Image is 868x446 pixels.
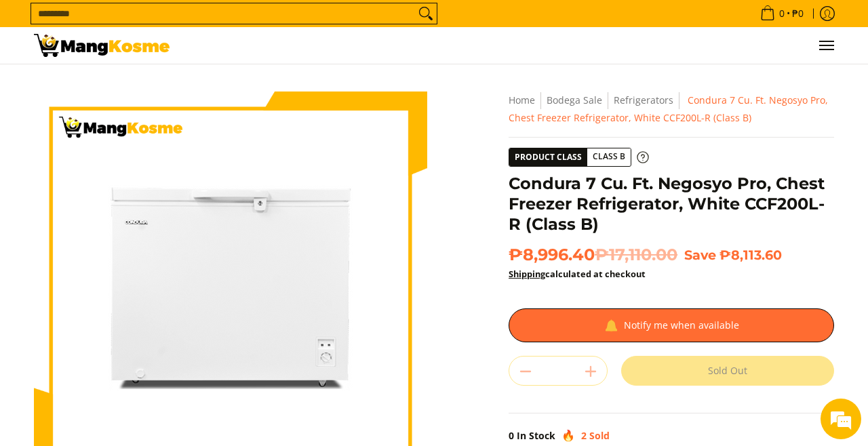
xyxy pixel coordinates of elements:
[509,268,646,280] strong: calculated at checkout
[547,94,602,106] a: Bodega Sale
[183,27,834,64] nav: Main Menu
[509,92,834,127] nav: Breadcrumbs
[509,148,649,167] a: Product Class Class B
[719,247,782,263] span: ₱8,113.60
[790,9,806,18] span: ₱0
[34,34,170,57] img: Condura 7 Cu. Ft. Negosyo Pro, Chest Freezer Refrigerator, White CCF20 | Mang Kosme
[509,94,535,106] a: Home
[517,429,555,442] span: In Stock
[509,429,514,442] span: 0
[581,429,587,442] span: 2
[595,245,677,265] del: ₱17,110.00
[509,268,545,280] a: Shipping
[684,247,716,263] span: Save
[415,3,437,24] button: Search
[509,245,677,265] span: ₱8,996.40
[587,148,631,165] span: Class B
[509,174,834,235] h1: Condura 7 Cu. Ft. Negosyo Pro, Chest Freezer Refrigerator, White CCF200L-R (Class B)
[614,94,673,106] a: Refrigerators
[818,27,834,64] button: Menu
[756,6,808,21] span: •
[589,429,610,442] span: Sold
[509,148,587,166] span: Product Class
[183,27,834,64] ul: Customer Navigation
[509,94,828,124] span: Condura 7 Cu. Ft. Negosyo Pro, Chest Freezer Refrigerator, White CCF200L-R (Class B)
[777,9,787,18] span: 0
